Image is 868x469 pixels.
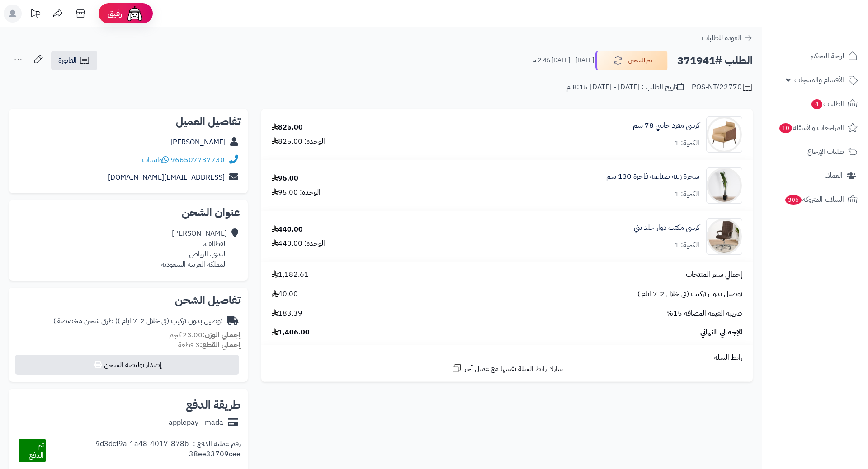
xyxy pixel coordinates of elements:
a: طلبات الإرجاع [768,141,863,163]
button: تم الشحن [595,51,668,70]
span: الطلبات [811,98,844,110]
div: توصيل بدون تركيب (في خلال 2-7 ايام ) [53,316,222,326]
a: الفاتورة [51,51,97,70]
span: العملاء [825,169,843,182]
span: طلبات الإرجاع [807,145,844,158]
span: شارك رابط السلة نفسها مع عميل آخر [464,364,563,374]
span: 183.39 [272,308,302,319]
a: الطلبات4 [768,93,863,115]
a: شجرة زينة صناعية فاخرة 130 سم [606,172,699,182]
span: 1,182.61 [272,269,309,280]
div: 825.00 [272,122,303,133]
a: واتساب [142,154,169,165]
span: توصيل بدون تركيب (في خلال 2-7 ايام ) [637,289,742,299]
a: 966507737730 [170,154,225,165]
img: 1717230513-110102460004-90x90.jpg [707,116,742,153]
div: رابط السلة [265,353,749,363]
a: شارك رابط السلة نفسها مع عميل آخر [451,363,563,374]
small: 23.00 كجم [169,330,241,340]
div: POS-NT/22770 [692,82,753,93]
span: ضريبة القيمة المضافة 15% [666,308,742,319]
div: [PERSON_NAME] القطائف، الندى، الرياض المملكة العربية السعودية [161,228,227,269]
span: تم الدفع [29,440,44,461]
small: 3 قطعة [178,339,241,350]
a: كرسي مكتب دوار جلد بني [634,223,699,233]
span: 10 [779,123,792,133]
button: إصدار بوليصة الشحن [15,355,239,375]
span: المراجعات والأسئلة [778,121,844,134]
span: ( طرق شحن مخصصة ) [53,316,118,326]
div: الوحدة: 95.00 [272,187,321,198]
span: 306 [785,195,802,205]
img: 1744474099-1-90x90.jpg [707,167,742,204]
a: لوحة التحكم [768,45,863,67]
div: 440.00 [272,224,303,235]
strong: إجمالي القطع: [200,339,241,350]
div: 95.00 [272,173,298,184]
span: رفيق [108,8,122,19]
h2: طريقة الدفع [186,399,241,410]
div: الكمية: 1 [675,189,699,200]
a: كرسي مفرد جانبي 78 سم [633,121,699,131]
div: تاريخ الطلب : [DATE] - [DATE] 8:15 م [566,82,684,93]
a: [EMAIL_ADDRESS][DOMAIN_NAME] [108,172,225,183]
span: إجمالي سعر المنتجات [686,269,742,280]
img: 1746534739-1746358672129-2-90x90.jpg [707,218,742,255]
span: الفاتورة [58,55,77,66]
span: لوحة التحكم [811,50,844,62]
span: الأقسام والمنتجات [794,74,844,86]
h2: عنوان الشحن [16,207,241,218]
div: الوحدة: 440.00 [272,238,325,249]
strong: إجمالي الوزن: [203,330,241,340]
a: تحديثات المنصة [24,5,47,25]
span: 1,406.00 [272,327,310,338]
div: الكمية: 1 [675,240,699,251]
span: السلات المتروكة [784,193,844,206]
small: [DATE] - [DATE] 2:46 م [533,56,594,65]
div: الوحدة: 825.00 [272,136,325,147]
a: العودة للطلبات [702,33,753,43]
a: السلات المتروكة306 [768,189,863,210]
div: رقم عملية الدفع : 9d3dcf9a-1a48-4017-878b-38ee33709cee [46,439,241,462]
a: [PERSON_NAME] [170,137,226,148]
a: المراجعات والأسئلة10 [768,117,863,139]
span: العودة للطلبات [702,33,741,43]
h2: تفاصيل العميل [16,116,241,127]
span: 40.00 [272,289,298,299]
div: الكمية: 1 [675,138,699,149]
span: 4 [811,99,822,109]
div: applepay - mada [169,418,223,428]
a: العملاء [768,165,863,186]
img: ai-face.png [126,5,144,23]
h2: تفاصيل الشحن [16,295,241,306]
span: الإجمالي النهائي [700,327,742,338]
h2: الطلب #371941 [677,51,753,70]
